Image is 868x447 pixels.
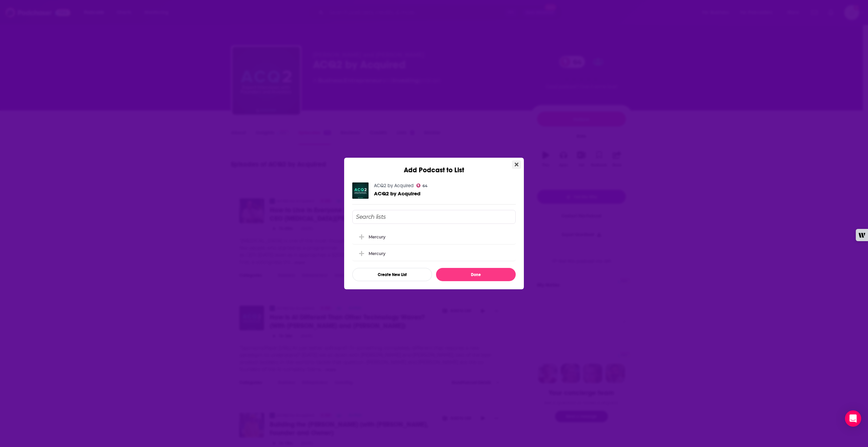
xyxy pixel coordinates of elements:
[352,268,432,281] button: Create New List
[374,191,420,196] a: ACQ2 by Acquired
[512,160,521,169] button: Close
[374,183,414,189] a: ACQ2 by Acquired
[352,246,516,261] div: mercury
[352,182,369,199] img: ACQ2 by Acquired
[422,184,428,188] span: 64
[845,410,861,427] div: Open Intercom Messenger
[352,210,516,281] div: Add Podcast To List
[344,158,524,174] div: Add Podcast to List
[369,251,386,256] div: mercury
[352,229,516,244] div: Mercury
[416,183,428,188] a: 64
[374,190,420,197] span: ACQ2 by Acquired
[352,210,516,224] input: Search lists
[436,268,516,281] button: Done
[369,234,386,239] div: Mercury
